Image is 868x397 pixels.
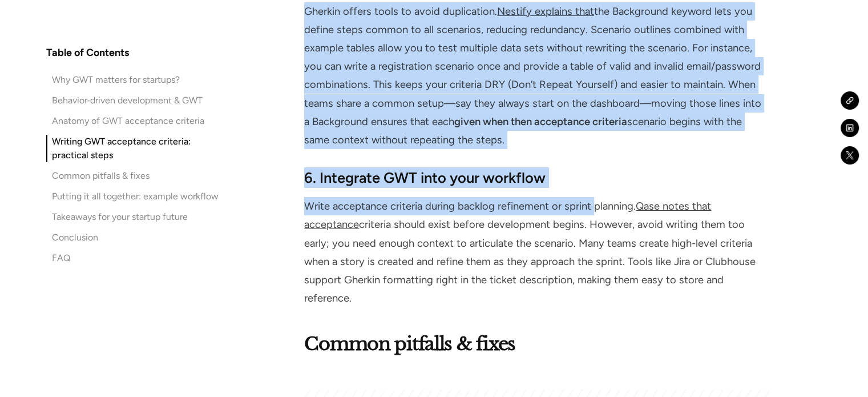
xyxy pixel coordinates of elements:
a: FAQ [46,251,227,265]
strong: 6. Integrate GWT into your workflow [304,169,546,186]
p: Write acceptance criteria during backlog refinement or sprint planning. criteria should exist bef... [304,197,769,307]
a: Putting it all together: example workflow [46,190,227,203]
a: Writing GWT acceptance criteria: practical steps [46,135,227,162]
a: Why GWT matters for startups? [46,73,227,87]
h4: Table of Contents [46,46,129,59]
a: Takeaways for your startup future [46,210,227,224]
a: Conclusion [46,231,227,244]
div: Takeaways for your startup future [52,210,188,224]
a: Behavior‑driven development & GWT [46,94,227,107]
div: Why GWT matters for startups? [52,73,180,87]
div: Conclusion [52,231,98,244]
strong: given when then acceptance criteria [454,115,627,128]
a: Anatomy of GWT acceptance criteria [46,114,227,128]
strong: Common pitfalls & fixes [304,332,515,355]
div: Behavior‑driven development & GWT [52,94,203,107]
a: Nestify explains that [497,5,594,18]
div: FAQ [52,251,70,265]
div: Common pitfalls & fixes [52,169,150,183]
div: Anatomy of GWT acceptance criteria [52,114,204,128]
div: Putting it all together: example workflow [52,190,219,203]
p: Gherkin offers tools to avoid duplication. the Background keyword lets you define steps common to... [304,2,769,150]
div: Writing GWT acceptance criteria: practical steps [52,135,227,162]
a: Common pitfalls & fixes [46,169,227,183]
